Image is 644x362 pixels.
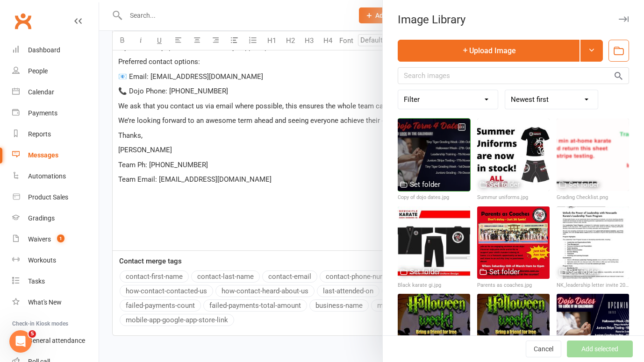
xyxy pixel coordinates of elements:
[410,179,440,190] div: Set folder
[28,277,45,285] div: Tasks
[28,193,68,201] div: Product Sales
[28,214,55,222] div: Gradings
[28,130,51,138] div: Reports
[28,172,66,180] div: Automations
[383,13,644,26] div: Image Library
[398,193,470,202] div: Copy of dojo dates.jpg
[477,281,550,290] div: Parents as coaches.jpg
[489,179,520,190] div: Set folder
[9,330,32,353] iframe: Intercom live chat
[28,46,60,54] div: Dashboard
[557,193,629,202] div: Grading Checklist.png
[28,88,54,96] div: Calendar
[12,82,99,103] a: Calendar
[557,281,629,290] div: NK_leadership letter invite 2025.jpg
[489,266,520,277] div: Set folder
[28,151,58,159] div: Messages
[28,67,48,75] div: People
[28,109,57,117] div: Payments
[410,266,440,277] div: Set folder
[29,330,36,338] span: 5
[12,330,99,351] a: General attendance kiosk mode
[477,119,550,191] img: Summur uniforms.jpg
[12,187,99,208] a: Product Sales
[526,341,561,357] button: Cancel
[57,234,64,242] span: 1
[398,281,470,290] div: Black karate gi.jpg
[477,206,550,279] img: Parents as coaches.jpg
[398,206,470,279] img: Black karate gi.jpg
[28,337,85,344] div: General attendance
[12,271,99,292] a: Tasks
[28,235,51,243] div: Waivers
[557,206,629,279] img: NK_leadership letter invite 2025.jpg
[11,9,35,33] a: Clubworx
[12,124,99,145] a: Reports
[569,179,599,190] div: Set folder
[12,229,99,250] a: Waivers 1
[12,166,99,187] a: Automations
[12,250,99,271] a: Workouts
[12,40,99,61] a: Dashboard
[12,103,99,124] a: Payments
[12,145,99,166] a: Messages
[557,119,629,191] img: Grading Checklist.png
[28,298,62,306] div: What's New
[12,61,99,82] a: People
[28,256,56,264] div: Workouts
[12,292,99,313] a: What's New
[569,266,599,277] div: Set folder
[398,40,580,62] button: Upload Image
[477,193,550,202] div: Summur uniforms.jpg
[12,208,99,229] a: Gradings
[398,67,629,84] input: Search images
